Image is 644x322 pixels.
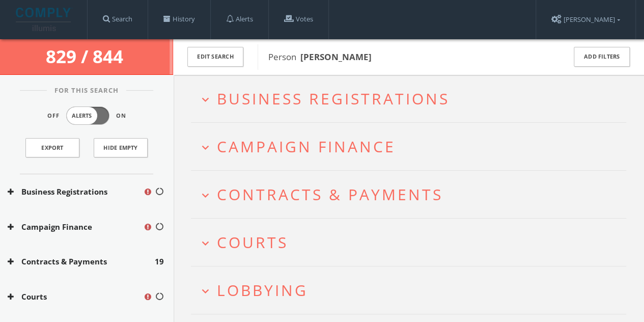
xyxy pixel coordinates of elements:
i: expand_more [199,189,212,202]
i: expand_more [199,93,212,106]
a: Export [25,138,79,157]
i: expand_more [199,284,212,298]
button: Business Registrations [8,186,143,198]
span: Campaign Finance [217,136,396,157]
span: Person [268,51,372,63]
span: Courts [217,232,288,253]
span: Business Registrations [217,88,450,109]
span: 829 / 844 [46,44,127,68]
button: Campaign Finance [8,221,143,233]
img: illumis [16,8,73,31]
i: expand_more [199,236,212,250]
b: [PERSON_NAME] [300,51,372,63]
button: Add Filters [574,47,630,67]
button: expand_moreBusiness Registrations [199,90,626,107]
button: expand_moreLobbying [199,282,626,299]
span: 19 [155,256,164,267]
button: Edit Search [187,47,243,67]
span: Off [47,112,60,120]
button: expand_moreCampaign Finance [199,138,626,155]
button: expand_moreContracts & Payments [199,186,626,203]
button: Courts [8,291,143,303]
i: expand_more [199,141,212,154]
span: On [116,112,126,120]
button: Hide Empty [94,138,148,157]
span: For This Search [47,86,126,96]
button: expand_moreCourts [199,234,626,251]
span: Contracts & Payments [217,184,443,205]
button: Contracts & Payments [8,256,155,267]
span: Lobbying [217,280,308,301]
